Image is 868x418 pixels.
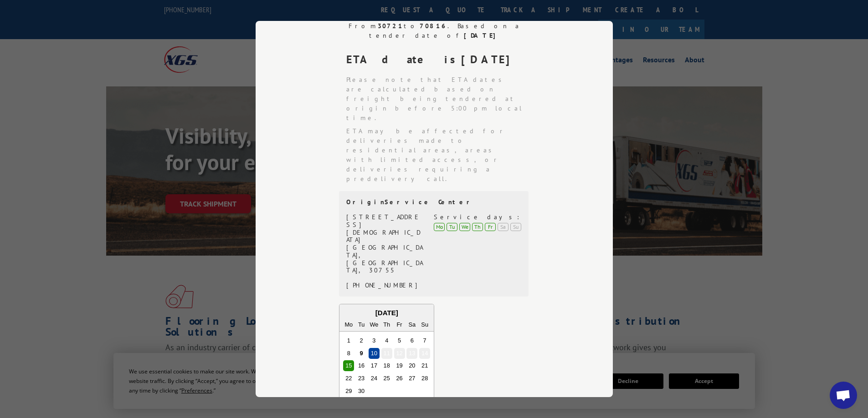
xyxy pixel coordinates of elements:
li: Please note that ETA dates are calculated based on freight being tendered at origin before 5:00 p... [346,75,529,123]
div: [PHONE_NUMBER] [346,282,423,289]
div: Choose Monday, September 1st, 2025 [343,335,354,346]
li: ETA may be affected for deliveries made to residential areas, areas with limited access, or deliv... [346,126,529,184]
div: Choose Sunday, September 28th, 2025 [419,373,430,384]
div: Fr [485,223,496,231]
div: [STREET_ADDRESS][DEMOGRAPHIC_DATA] [346,213,423,244]
div: Open chat [830,382,857,409]
div: Choose Thursday, September 25th, 2025 [381,373,392,384]
div: ETA date is [346,51,529,68]
div: Choose Tuesday, September 2nd, 2025 [356,335,367,346]
div: [DATE] [339,308,434,318]
div: Choose Wednesday, September 10th, 2025 [368,348,379,359]
div: Su [510,223,521,231]
div: Choose Thursday, September 11th, 2025 [381,348,392,359]
div: Choose Tuesday, September 9th, 2025 [356,348,367,359]
div: Choose Tuesday, September 30th, 2025 [356,386,367,397]
div: Service days: [434,213,521,221]
div: Choose Thursday, September 4th, 2025 [381,335,392,346]
div: Choose Wednesday, September 24th, 2025 [368,373,379,384]
div: Choose Monday, September 29th, 2025 [343,386,354,397]
div: Choose Friday, September 26th, 2025 [394,373,405,384]
div: Choose Tuesday, September 23rd, 2025 [356,373,367,384]
strong: [DATE] [463,31,499,40]
div: Choose Saturday, September 27th, 2025 [406,373,417,384]
div: Th [472,223,483,231]
div: We [368,319,379,330]
div: Mo [434,223,445,231]
div: Choose Saturday, September 6th, 2025 [406,335,417,346]
div: Choose Saturday, September 20th, 2025 [406,360,417,371]
div: Choose Friday, September 12th, 2025 [394,348,405,359]
div: Choose Thursday, September 18th, 2025 [381,360,392,371]
div: Tu [356,319,367,330]
div: Choose Monday, September 15th, 2025 [343,360,354,371]
div: Choose Sunday, September 7th, 2025 [419,335,430,346]
div: Origin Service Center [346,198,521,206]
div: Mo [343,319,354,330]
div: Choose Wednesday, September 17th, 2025 [368,360,379,371]
strong: [DATE] [461,52,518,66]
div: [GEOGRAPHIC_DATA], [GEOGRAPHIC_DATA], 30755 [346,244,423,274]
div: Sa [498,223,508,231]
div: Choose Monday, September 22nd, 2025 [343,373,354,384]
div: Choose Tuesday, September 16th, 2025 [356,360,367,371]
div: Sa [406,319,417,330]
div: Choose Sunday, September 14th, 2025 [419,348,430,359]
div: Choose Sunday, September 21st, 2025 [419,360,430,371]
div: Choose Saturday, September 13th, 2025 [406,348,417,359]
div: Choose Friday, September 19th, 2025 [394,360,405,371]
div: Th [381,319,392,330]
div: Choose Monday, September 8th, 2025 [343,348,354,359]
div: month 2025-09 [342,334,431,398]
div: Choose Friday, September 5th, 2025 [394,335,405,346]
div: Choose Wednesday, September 3rd, 2025 [368,335,379,346]
div: Tu [447,223,457,231]
div: Su [419,319,430,330]
div: From to . Based on a tender date of [339,21,529,40]
strong: 30721 [377,22,403,30]
strong: 70816 [419,22,447,30]
div: We [459,223,470,231]
div: Fr [394,319,405,330]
